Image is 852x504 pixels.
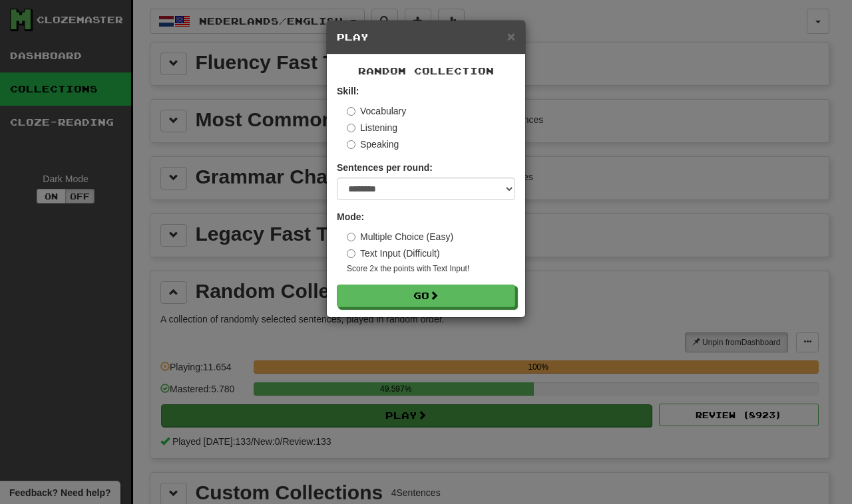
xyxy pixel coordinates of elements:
input: Text Input (Difficult) [347,249,355,258]
input: Listening [347,124,355,132]
small: Score 2x the points with Text Input ! [347,263,515,275]
span: Random Collection [358,65,494,76]
input: Vocabulary [347,107,355,116]
button: Go [337,285,515,307]
label: Speaking [347,138,399,151]
span: × [507,29,515,44]
label: Listening [347,121,397,134]
label: Text Input (Difficult) [347,247,440,260]
button: Close [507,29,515,43]
h5: Play [337,31,515,44]
input: Multiple Choice (Easy) [347,233,355,241]
input: Speaking [347,140,355,149]
label: Vocabulary [347,104,406,118]
strong: Mode: [337,211,364,222]
strong: Skill: [337,86,359,96]
label: Multiple Choice (Easy) [347,230,453,243]
label: Sentences per round: [337,161,433,174]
